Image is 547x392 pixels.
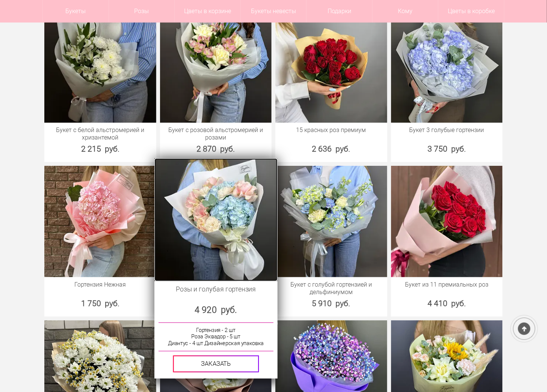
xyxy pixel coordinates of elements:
[164,126,268,141] a: Букет с розовой альстромерией и розами
[391,143,503,155] div: 3 750 руб.
[48,281,153,288] a: Гортензия Нежная
[275,298,387,309] div: 5 910 руб.
[275,11,387,123] img: 15 красных роз премиум
[159,285,273,293] a: Розы и голубая гортензия
[44,298,156,309] div: 1 750 руб.
[395,281,499,288] a: Букет из 11 премиальных роз
[391,166,503,278] img: Букет из 11 премиальных роз
[279,126,384,134] a: 15 красных роз премиум
[158,323,273,351] div: Гортензия - 2 шт Роза Эквадор - 5 шт Диантус - 4 шт Дизайнерская упаковка
[48,126,153,141] a: Букет с белой альстромерией и хризантемой
[154,303,277,316] div: 4 920 руб.
[275,143,387,155] div: 2 636 руб.
[160,143,272,155] div: 2 870 руб.
[279,281,384,296] a: Букет с голубой гортензией и дельфиниумом
[391,11,503,123] img: Букет 3 голубые гортензии
[44,11,156,123] img: Букет с белой альстромерией и хризантемой
[160,11,272,123] img: Букет с розовой альстромерией и розами
[275,166,387,278] img: Букет с голубой гортензией и дельфиниумом
[44,143,156,155] div: 2 215 руб.
[395,126,499,134] a: Букет 3 голубые гортензии
[154,158,277,281] img: Розы и голубая гортензия
[44,166,156,278] img: Гортензия Нежная
[391,298,503,309] div: 4 410 руб.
